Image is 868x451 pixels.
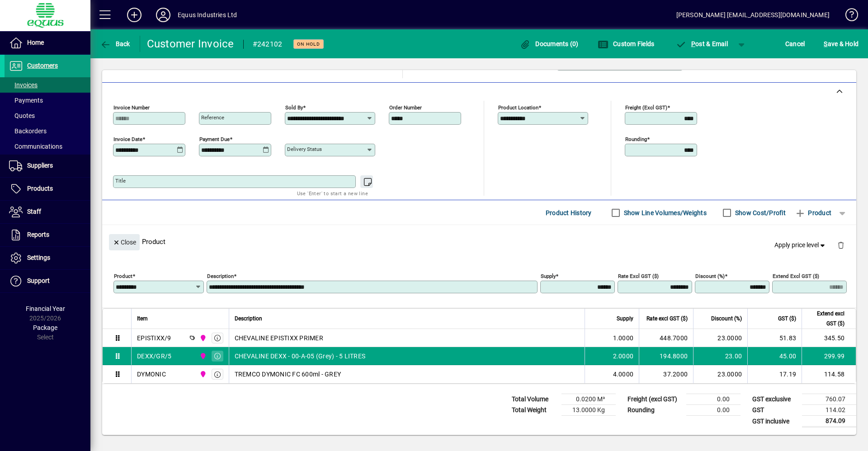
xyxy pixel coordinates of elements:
span: Description [235,314,262,324]
div: Product [102,225,856,258]
span: Communications [9,143,62,150]
span: 2N NORTHERN [197,369,208,379]
mat-label: Product [114,273,132,279]
span: Suppliers [27,162,53,169]
span: Staff [27,208,41,215]
span: Product History [546,206,592,220]
button: Documents (0) [518,36,581,52]
td: 13.0000 Kg [561,405,616,416]
td: 17.19 [747,365,802,383]
app-page-header-button: Back [90,36,140,52]
td: 0.0200 M³ [561,394,616,405]
span: Financial Year [26,305,65,312]
span: Documents (0) [520,40,579,47]
td: Rounding [623,405,686,416]
span: Cancel [785,37,805,51]
div: DEXX/GR/5 [137,352,171,361]
mat-hint: Use 'Enter' to start a new line [297,188,368,198]
label: Show Line Volumes/Weights [622,208,707,217]
span: ost & Email [675,40,728,47]
button: Close [109,234,140,250]
a: Invoices [5,77,90,93]
div: 37.2000 [645,370,688,379]
div: 194.8000 [645,352,688,361]
a: Communications [5,139,90,154]
span: Item [137,314,148,324]
span: Product [795,206,831,220]
a: Products [5,178,90,200]
label: Show Cost/Profit [733,208,786,217]
span: On hold [297,41,320,47]
span: CHEVALINE DEXX - 00-A-05 (Grey) - 5 LITRES [235,352,366,361]
span: 1.0000 [613,334,634,343]
mat-label: Sold by [285,104,303,111]
td: 45.00 [747,347,802,365]
mat-label: Payment due [199,136,230,142]
mat-label: Delivery status [287,146,322,152]
span: P [691,40,695,47]
span: TREMCO DYMONIC FC 600ml - GREY [235,370,341,379]
td: 345.50 [802,329,856,347]
button: Profile [149,7,178,23]
span: Support [27,277,50,284]
div: Equus Industries Ltd [178,8,237,22]
span: Payments [9,97,43,104]
a: Staff [5,201,90,223]
a: Home [5,32,90,54]
td: 0.00 [686,394,741,405]
a: Payments [5,93,90,108]
span: Discount (%) [711,314,742,324]
mat-label: Freight (excl GST) [625,104,667,111]
span: Rate excl GST ($) [646,314,688,324]
button: Delete [830,234,852,256]
span: Customers [27,62,58,69]
span: Invoices [9,81,38,89]
td: 114.02 [802,405,856,416]
span: 2N NORTHERN [197,351,208,361]
div: DYMONIC [137,370,166,379]
span: S [824,40,827,47]
span: ave & Hold [824,37,859,51]
span: Quotes [9,112,35,119]
mat-label: Title [115,178,126,184]
span: Settings [27,254,50,261]
div: Customer Invoice [147,37,234,51]
mat-label: Reference [201,114,224,121]
button: Post & Email [671,36,732,52]
td: 23.00 [693,347,747,365]
mat-label: Invoice date [113,136,142,142]
mat-label: Rounding [625,136,647,142]
div: #242102 [253,37,283,52]
a: Suppliers [5,155,90,177]
mat-label: Extend excl GST ($) [773,273,819,279]
span: Apply price level [774,240,827,250]
a: Quotes [5,108,90,123]
button: Apply price level [771,237,830,254]
td: 760.07 [802,394,856,405]
span: Extend excl GST ($) [807,309,844,329]
mat-label: Order number [389,104,422,111]
a: Knowledge Base [839,2,857,31]
a: Settings [5,247,90,269]
td: GST inclusive [748,416,802,427]
mat-label: Product location [498,104,538,111]
td: Total Volume [507,394,561,405]
span: GST ($) [778,314,796,324]
span: Custom Fields [598,40,655,47]
td: 114.58 [802,365,856,383]
td: 23.0000 [693,329,747,347]
a: Support [5,270,90,292]
a: Reports [5,224,90,246]
span: Close [113,235,136,250]
mat-label: Rate excl GST ($) [618,273,659,279]
button: Add [120,7,149,23]
a: Backorders [5,123,90,139]
td: 0.00 [686,405,741,416]
td: GST [748,405,802,416]
td: 23.0000 [693,365,747,383]
button: Product History [542,205,595,221]
mat-label: Description [207,273,234,279]
td: Freight (excl GST) [623,394,686,405]
span: 4.0000 [613,370,634,379]
button: Back [98,36,132,52]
